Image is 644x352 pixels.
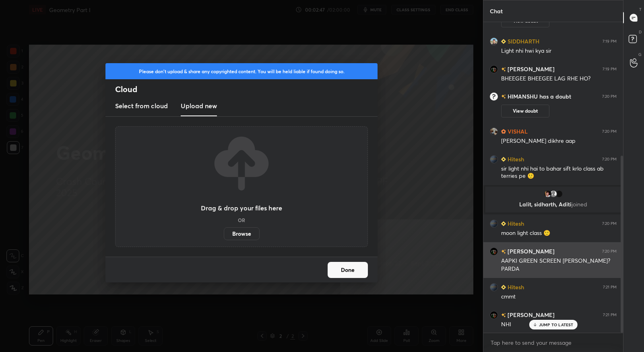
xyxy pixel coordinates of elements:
img: Learner_Badge_beginner_1_8b307cf2a0.svg [501,221,506,226]
div: Please don't upload & share any copyrighted content. You will be held liable if found doing so. [105,63,378,79]
p: JUMP TO LATEST [539,322,574,327]
img: e26a0dd095f84175893aa85459b6a801.jpg [490,37,498,45]
img: no-rating-badge.077c3623.svg [501,93,506,100]
div: moon light class 🙂 [501,229,617,237]
h6: [PERSON_NAME] [506,247,555,255]
div: cmmt [501,293,617,301]
button: View doubt [501,105,549,117]
img: Learner_Badge_hustler_a18805edde.svg [501,129,506,134]
div: grid [483,22,623,333]
span: has a doubt [538,93,571,100]
button: Done [328,262,368,278]
p: G [638,51,642,58]
h6: SIDDHARTH [506,37,539,45]
div: 7:20 PM [602,129,617,134]
img: no-rating-badge.077c3623.svg [501,249,506,254]
h3: Select from cloud [115,101,168,111]
h6: Hitesh [506,219,524,228]
div: BHEEGEE BHEEGEE LAG RHE HO? [501,75,617,83]
h6: HIMANSHU [506,93,538,100]
img: e7722bcec1f74038aa232b8301ef6822.50152876_3 [555,190,563,198]
div: 7:20 PM [602,157,617,162]
img: Learner_Badge_beginner_1_8b307cf2a0.svg [501,157,506,162]
p: D [639,29,642,35]
div: [PERSON_NAME] dikhre aap [501,137,617,145]
div: 7:20 PM [602,94,617,99]
img: default.png [549,190,557,198]
div: PARDA [501,265,617,273]
img: 82530134e3804733bf83b44f553e9300.51955040_3 [490,283,498,291]
h3: Upload new [181,101,217,111]
div: 7:19 PM [603,67,617,72]
img: no-rating-badge.077c3623.svg [501,313,506,317]
div: 7:21 PM [603,313,617,317]
h6: VISHAL [506,127,528,136]
img: 7ba49fbf13dc4fa3ae70f0a0d005bdd4.jpg [544,190,552,198]
h6: [PERSON_NAME] [506,65,555,73]
div: 7:20 PM [602,221,617,226]
img: dc05a3ca6fcf49e0b993e2aff3e73f15.jpg [490,311,498,319]
div: AAPKI GREEN SCREEN [PERSON_NAME]? [501,257,617,265]
div: 7:20 PM [602,249,617,254]
img: Learner_Badge_beginner_1_8b307cf2a0.svg [501,39,506,44]
img: 82530134e3804733bf83b44f553e9300.51955040_3 [490,155,498,163]
div: 7:19 PM [603,39,617,44]
div: NHI [501,321,617,329]
img: 82530134e3804733bf83b44f553e9300.51955040_3 [490,220,498,228]
div: sir light nhi hai to bahar sift krlo class ab terries pe 🙂 [501,165,617,180]
img: dc05a3ca6fcf49e0b993e2aff3e73f15.jpg [490,247,498,255]
h5: OR [238,218,245,222]
div: 7:21 PM [603,285,617,290]
h6: Hitesh [506,155,524,163]
img: dc05a3ca6fcf49e0b993e2aff3e73f15.jpg [490,65,498,73]
p: T [639,6,642,12]
h6: [PERSON_NAME] [506,311,555,319]
div: Light nhi hwi kya sir [501,47,617,55]
p: Lalit, sidharth, Aditi [490,201,616,208]
h2: Cloud [115,84,378,95]
img: d0508f54bb4742778abb335f6be30aa2.jpg [490,128,498,136]
img: no-rating-badge.077c3623.svg [501,67,506,72]
h3: Drag & drop your files here [201,205,282,211]
h6: Hitesh [506,283,524,291]
img: Learner_Badge_beginner_1_8b307cf2a0.svg [501,285,506,290]
span: joined [572,200,587,208]
p: Chat [483,0,509,22]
